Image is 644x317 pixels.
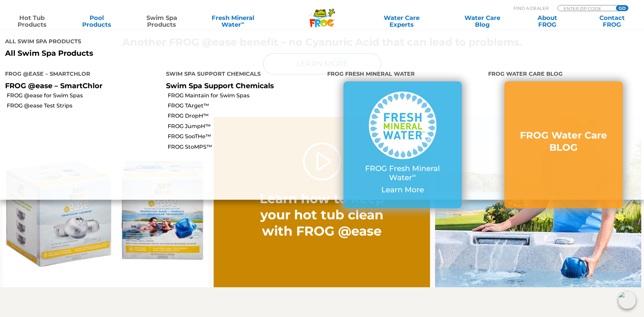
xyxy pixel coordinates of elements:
[72,15,122,28] a: PoolProducts
[361,15,443,28] a: Water CareExperts
[168,143,322,151] a: FROG StoMPS™
[616,5,628,11] input: GO
[522,15,572,28] a: AboutFROG
[168,112,322,120] a: FROG DropH™
[168,123,322,130] a: FROG JumpH™
[412,172,416,179] sup: ∞
[327,68,478,81] h4: FROG Fresh Mineral Water
[488,68,639,81] h4: FROG Water Care BLOG
[357,92,448,198] a: FROG Fresh Mineral Water∞ Learn More
[5,81,156,90] p: FROG @ease – SmartChlor
[246,191,398,239] h2: Learn how to keep your hot tub clean with FROG @ease
[241,20,244,25] sup: ∞
[514,5,549,11] p: Find A Dealer
[201,15,264,28] a: Fresh MineralWater∞
[168,133,322,140] a: FROG SooTHe™
[7,102,161,109] a: FROG @ease Test Strips
[563,5,609,11] input: Zip Code Form
[5,68,156,81] h4: FROG @ease – SmartChlor
[168,92,322,99] a: FROG Maintain for Swim Spas
[618,291,636,309] img: openIcon
[5,49,317,58] a: All Swim Spa Products
[168,102,322,109] a: FROG TArget™
[3,117,209,288] img: Ease Packaging
[7,92,161,99] a: FROG @ease for Swim Spas
[166,81,274,90] a: Swim Spa Support Chemicals
[166,68,317,81] h4: Swim Spa Support Chemicals
[357,164,448,182] p: FROG Fresh Mineral Water
[518,129,609,161] a: FROG Water Care BLOG
[518,129,609,154] h3: FROG Water Care BLOG
[357,186,448,194] p: Learn More
[7,15,57,28] a: Hot TubProducts
[457,15,507,28] a: Water CareBlog
[5,35,317,49] h4: All Swim Spa Products
[137,15,187,28] a: Swim SpaProducts
[587,15,637,28] a: ContactFROG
